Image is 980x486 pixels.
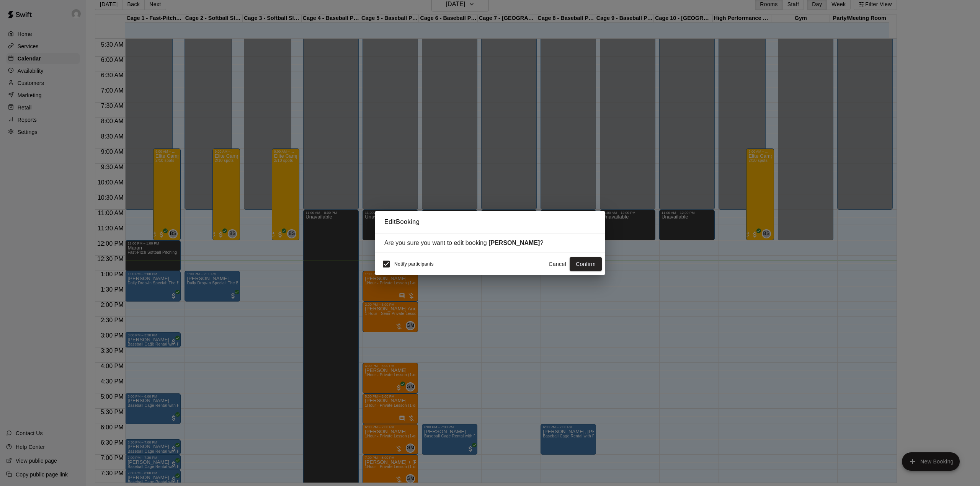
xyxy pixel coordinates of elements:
button: Confirm [570,257,602,271]
span: Notify participants [394,261,434,267]
h2: Edit Booking [375,211,605,233]
button: Cancel [545,257,570,271]
strong: [PERSON_NAME] [488,240,540,246]
div: Are you sure you want to edit booking ? [384,240,596,246]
